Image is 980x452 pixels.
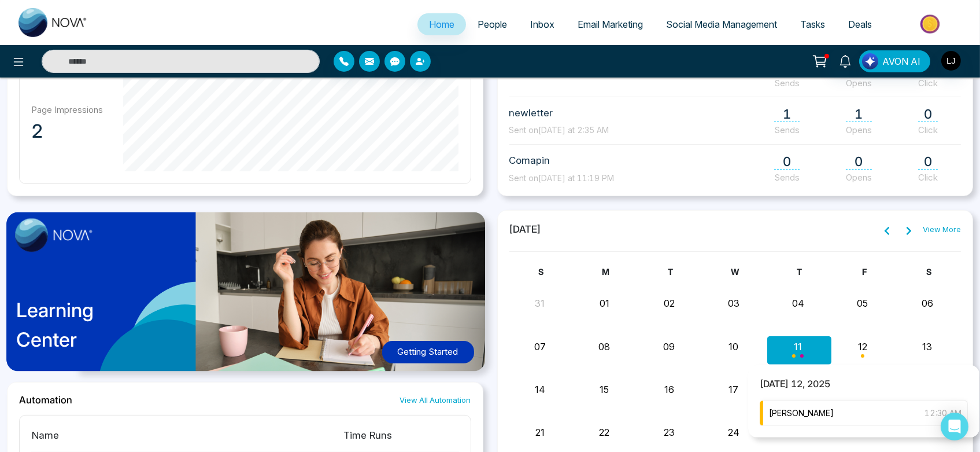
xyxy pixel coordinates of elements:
[922,296,933,310] button: 06
[846,124,872,135] span: Opens
[654,13,789,35] a: Social Media Management
[478,19,507,30] span: People
[664,383,674,396] button: 16
[15,219,93,252] img: image
[400,395,471,406] a: View All Automation
[663,340,675,354] button: 09
[848,19,872,30] span: Deals
[922,340,932,354] button: 13
[509,173,615,183] span: Sent on [DATE] at 11:19 PM
[7,210,483,382] a: LearningCenterGetting Started
[918,154,938,170] span: 0
[509,125,609,135] span: Sent on [DATE] at 2:35 AM
[598,340,610,354] button: 08
[382,341,474,363] button: Getting Started
[797,267,803,277] span: T
[769,407,834,420] span: [PERSON_NAME]
[534,340,546,354] button: 07
[600,383,609,396] button: 15
[774,124,800,135] span: Sends
[857,296,868,310] button: 05
[466,13,519,35] a: People
[760,378,830,389] span: [DATE] 12, 2025
[417,13,466,35] a: Home
[728,340,738,354] button: 10
[918,106,938,122] span: 0
[789,13,837,35] a: Tasks
[535,383,545,396] button: 14
[668,267,673,277] span: T
[530,19,554,30] span: Inbox
[941,413,968,440] div: Open Intercom Messenger
[846,106,872,122] span: 1
[600,296,609,310] button: 01
[774,78,800,89] span: Sends
[509,222,542,237] span: [DATE]
[792,296,804,310] button: 04
[602,267,609,277] span: M
[846,78,872,89] span: Opens
[31,104,109,115] p: Page Impressions
[862,267,867,277] span: F
[519,13,566,35] a: Inbox
[918,124,938,135] span: Click
[918,172,938,183] span: Click
[19,394,72,406] h2: Automation
[731,267,739,277] span: W
[774,154,800,170] span: 0
[535,296,545,310] button: 31
[728,296,739,310] button: 03
[941,51,961,71] img: User Avatar
[538,267,543,277] span: S
[862,53,878,69] img: Lead Flow
[774,106,800,122] span: 1
[728,383,738,396] button: 17
[509,106,609,121] span: newletter
[846,172,872,183] span: Opens
[31,120,109,143] p: 2
[882,54,920,68] span: AVON AI
[859,50,930,72] button: AVON AI
[566,13,654,35] a: Email Marketing
[774,172,800,183] span: Sends
[846,154,872,170] span: 0
[666,19,777,30] span: Social Media Management
[16,295,94,354] p: Learning Center
[664,425,675,439] button: 23
[578,19,643,30] span: Email Marketing
[664,296,675,310] button: 02
[924,407,961,420] span: 12:30 AM
[800,19,825,30] span: Tasks
[429,19,454,30] span: Home
[728,425,739,439] button: 24
[837,13,883,35] a: Deals
[926,267,931,277] span: S
[509,153,615,168] span: Comapin
[19,8,88,37] img: Nova CRM Logo
[599,425,609,439] button: 22
[889,11,973,37] img: Market-place.gif
[923,224,961,236] a: View More
[535,425,545,439] button: 21
[918,78,938,89] span: Click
